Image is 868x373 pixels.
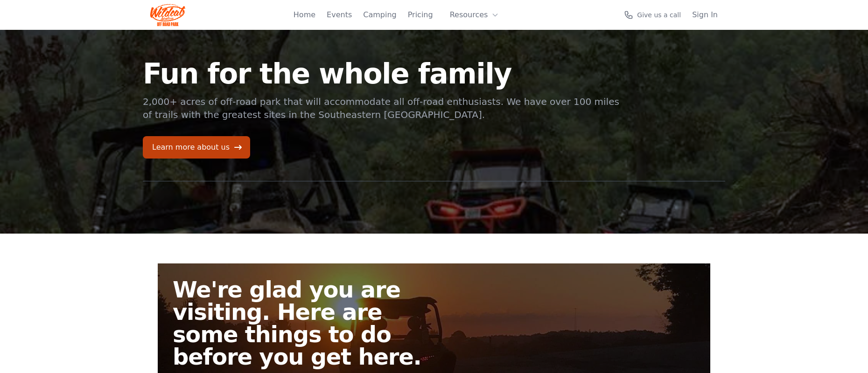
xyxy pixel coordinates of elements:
[294,9,315,21] a: Home
[143,136,250,159] a: Learn more about us
[327,9,352,21] a: Events
[692,9,718,21] a: Sign In
[363,9,396,21] a: Camping
[444,6,505,24] button: Resources
[150,4,185,26] img: Wildcat Logo
[143,60,621,88] h1: Fun for the whole family
[143,95,621,121] p: 2,000+ acres of off-road park that will accommodate all off-road enthusiasts. We have over 100 mi...
[408,9,433,21] a: Pricing
[173,278,441,368] h2: We're glad you are visiting. Here are some things to do before you get here.
[637,10,681,20] span: Give us a call
[624,10,681,20] a: Give us a call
